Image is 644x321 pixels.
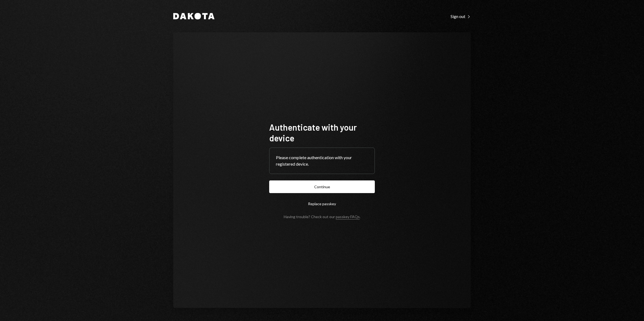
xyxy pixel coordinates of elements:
div: Sign out [451,14,471,19]
a: Sign out [451,13,471,19]
div: Please complete authentication with your registered device. [276,154,368,167]
button: Continue [269,180,375,193]
a: passkey FAQs [336,214,360,219]
button: Replace passkey [269,197,375,210]
div: Having trouble? Check out our . [284,214,361,219]
h1: Authenticate with your device [269,122,375,143]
